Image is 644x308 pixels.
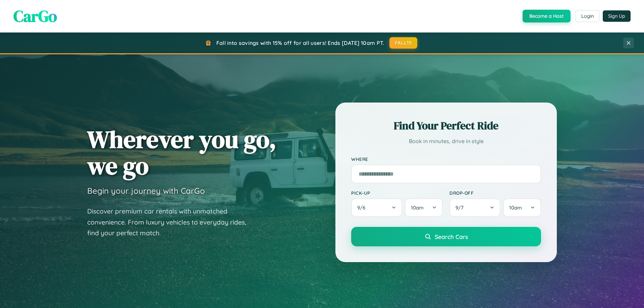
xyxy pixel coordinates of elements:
[351,227,541,246] button: Search Cars
[13,5,57,27] span: CarGo
[351,136,541,146] p: Book in minutes, drive in style
[411,204,424,211] span: 10am
[435,233,468,240] span: Search Cars
[523,10,571,22] button: Become a Host
[87,126,276,179] h1: Wherever you go, we go
[449,198,500,217] button: 9/7
[405,198,443,217] button: 10am
[603,10,631,22] button: Sign Up
[87,206,255,239] p: Discover premium car rentals with unmatched convenience. From luxury vehicles to everyday rides, ...
[503,198,541,217] button: 10am
[449,190,541,196] label: Drop-off
[389,37,418,49] button: FALL15
[357,204,369,211] span: 9 / 6
[576,10,599,22] button: Login
[509,204,522,211] span: 10am
[351,190,443,196] label: Pick-up
[351,198,402,217] button: 9/6
[351,156,541,162] label: Where
[455,204,467,211] span: 9 / 7
[87,186,205,196] h3: Begin your journey with CarGo
[216,40,384,46] span: Fall into savings with 15% off for all users! Ends [DATE] 10am PT.
[351,118,541,133] h2: Find Your Perfect Ride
